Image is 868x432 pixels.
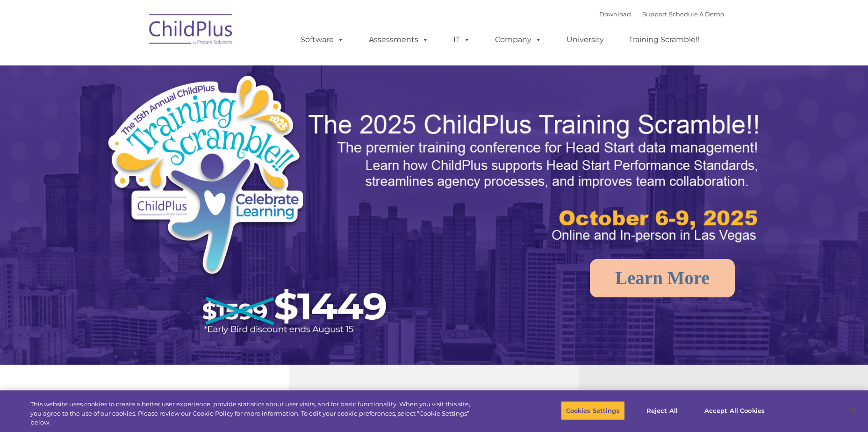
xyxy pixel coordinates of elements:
a: Schedule A Demo [669,10,724,18]
a: Support [642,10,667,18]
span: Phone number [130,100,170,107]
button: Cookies Settings [561,401,625,420]
a: Software [291,30,353,49]
a: Learn More [590,259,735,297]
button: Close [843,400,863,421]
a: Company [486,30,551,49]
button: Accept All Cookies [699,401,770,420]
font: | [599,10,724,18]
img: ChildPlus by Procare Solutions [144,7,238,54]
button: Reject All [633,401,691,420]
a: Assessments [359,30,438,49]
div: This website uses cookies to create a better user experience, provide statistics about user visit... [30,400,477,427]
a: Training Scramble!! [619,30,709,49]
a: IT [444,30,480,49]
a: University [557,30,613,49]
span: Last name [130,62,158,69]
a: Download [599,10,631,18]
